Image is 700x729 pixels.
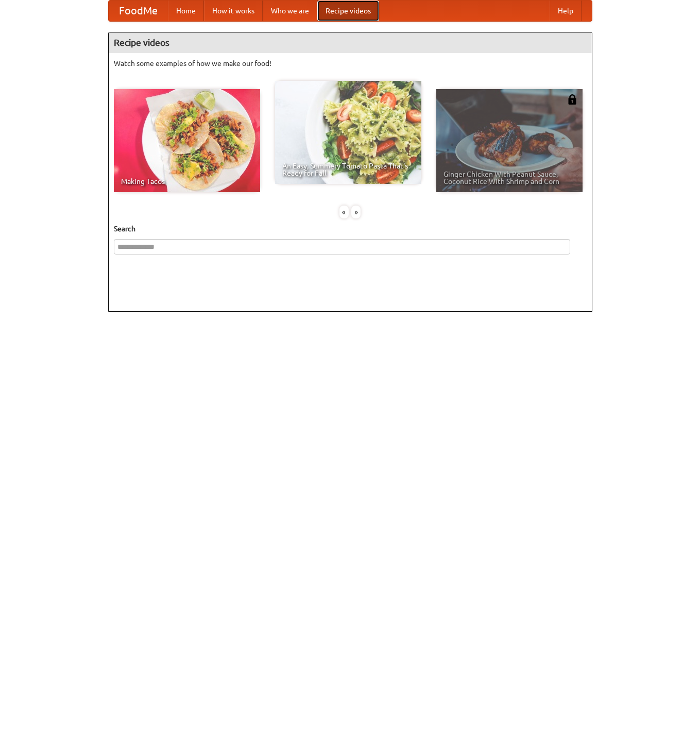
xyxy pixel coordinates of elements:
a: Making Tacos [114,89,260,192]
a: Recipe videos [317,1,379,21]
span: Making Tacos [121,178,253,185]
div: « [339,206,349,218]
h5: Search [114,224,587,234]
div: » [351,206,361,218]
h4: Recipe videos [109,32,592,53]
a: Help [550,1,582,21]
a: An Easy, Summery Tomato Pasta That's Ready for Fall [275,81,421,184]
p: Watch some examples of how we make our food! [114,58,587,69]
span: An Easy, Summery Tomato Pasta That's Ready for Fall [282,162,414,177]
a: Who we are [263,1,317,21]
img: 483408.png [567,94,577,105]
a: FoodMe [109,1,168,21]
a: How it works [204,1,263,21]
a: Home [168,1,204,21]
